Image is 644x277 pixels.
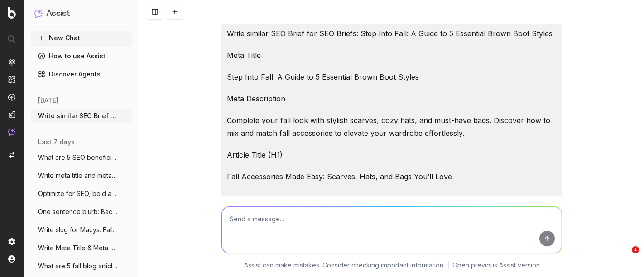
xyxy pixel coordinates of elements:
button: Write meta title and meta descrion for K [31,168,132,183]
img: Switch project [9,152,14,158]
span: 1 [632,246,639,253]
button: Write slug for Macys: Fall Entryway Deco [31,223,132,237]
button: New Chat [31,31,132,45]
h1: Assist [46,7,70,20]
img: Analytics [8,58,15,66]
span: Write Meta Title & Meta Description for [38,244,118,253]
p: Assist can make mistakes. Consider checking important information. [244,261,445,270]
img: Assist [34,9,43,18]
p: Step Into Fall: A Guide to 5 Essential Brown Boot Styles [227,71,557,83]
button: What are 5 SEO beneficial blog post topi [31,150,132,165]
p: Word Count [227,192,557,205]
span: Write similar SEO Brief for SEO Briefs: [38,111,118,120]
a: How to use Assist [31,49,132,63]
span: last 7 days [38,138,75,147]
span: What are 5 fall blog articles that cover [38,262,118,271]
span: What are 5 SEO beneficial blog post topi [38,153,118,162]
span: Write meta title and meta descrion for K [38,171,118,180]
span: [DATE] [38,96,58,105]
img: Botify logo [8,7,16,19]
p: Article Title (H1) [227,148,557,161]
img: Studio [8,111,15,118]
button: Assist [34,7,129,20]
p: Fall Accessories Made Easy: Scarves, Hats, and Bags You’ll Love [227,170,557,183]
span: Write slug for Macys: Fall Entryway Deco [38,225,118,234]
img: Activation [8,93,15,101]
span: Optimize for SEO, bold any changes made: [38,189,118,198]
iframe: Intercom live chat [613,246,635,268]
button: What are 5 fall blog articles that cover [31,259,132,273]
p: Meta Description [227,92,557,105]
button: One sentence blurb: Back-to-School Morni [31,205,132,219]
img: Setting [8,238,15,245]
p: Complete your fall look with stylish scarves, cozy hats, and must-have bags. Discover how to mix ... [227,114,557,139]
button: Optimize for SEO, bold any changes made: [31,186,132,201]
span: One sentence blurb: Back-to-School Morni [38,207,118,216]
a: Open previous Assist version [452,261,540,270]
p: Meta Title [227,49,557,62]
button: Write Meta Title & Meta Description for [31,241,132,255]
button: Write similar SEO Brief for SEO Briefs: [31,109,132,123]
img: Assist [8,128,15,136]
p: Write similar SEO Brief for SEO Briefs: Step Into Fall: A Guide to 5 Essential Brown Boot Styles [227,27,557,40]
img: My account [8,255,15,263]
a: Discover Agents [31,67,132,81]
img: Intelligence [8,76,15,83]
